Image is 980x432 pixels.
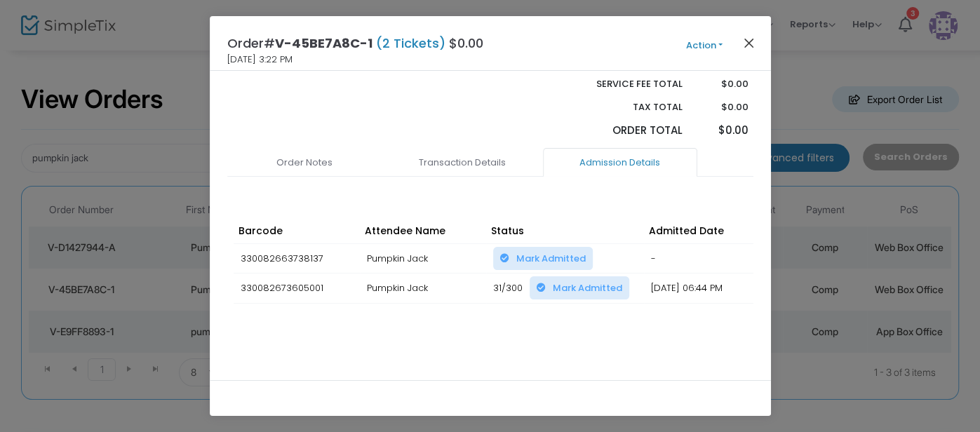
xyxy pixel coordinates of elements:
[516,252,586,265] span: Mark Admitted
[563,77,683,91] p: Service Fee Total
[227,53,293,67] span: [DATE] 3:22 PM
[227,148,382,177] a: Order Notes
[543,148,697,177] a: Admission Details
[372,34,449,52] span: (2 Tickets)
[360,274,486,304] td: Pumpkin Jack
[360,205,486,244] th: Attendee Name
[739,34,758,52] button: Close
[696,123,749,139] p: $0.00
[662,38,746,53] button: Action
[644,243,770,274] td: -
[696,77,749,91] p: $0.00
[486,205,644,244] th: Status
[360,243,486,274] td: Pumpkin Jack
[644,274,770,304] td: [DATE] 06:44 PM
[644,205,770,244] th: Admitted Date
[385,148,539,177] a: Transaction Details
[234,243,360,274] td: 330082663738137
[553,281,622,295] span: Mark Admitted
[696,100,749,114] p: $0.00
[234,205,360,244] th: Barcode
[563,100,683,114] p: Tax Total
[563,123,683,139] p: Order Total
[493,281,523,295] span: 31/300
[234,274,360,304] td: 330082673605001
[275,34,372,52] span: V-45BE7A8C-1
[227,34,483,53] h4: Order# $0.00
